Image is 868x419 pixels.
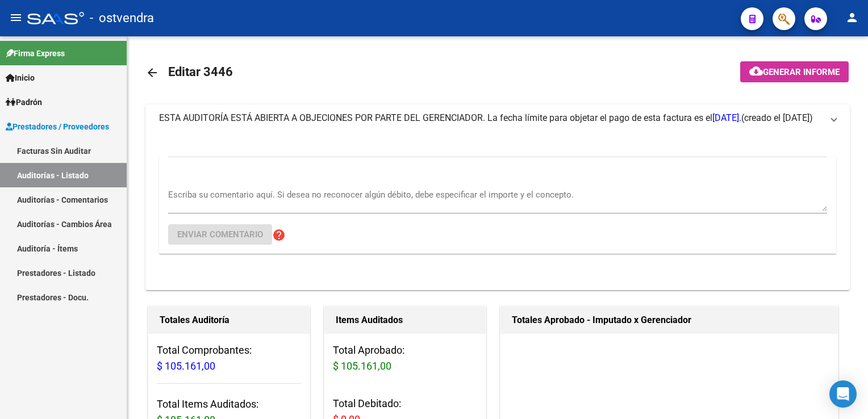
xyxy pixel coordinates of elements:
[845,11,859,24] mat-icon: person
[741,112,813,124] span: (creado el [DATE])
[9,11,23,24] mat-icon: menu
[6,96,42,108] span: Padrón
[829,380,857,408] div: Open Intercom Messenger
[512,311,827,329] h1: Totales Aprobado - Imputado x Gerenciador
[6,120,109,133] span: Prestadores / Proveedores
[145,66,159,79] mat-icon: arrow_back
[145,132,850,290] div: ESTA AUDITORÍA ESTÁ ABIERTA A OBJECIONES POR PARTE DEL GERENCIADOR. La fecha límite para objetar ...
[160,311,298,329] h1: Totales Auditoría
[333,360,391,372] span: $ 105.161,00
[763,67,840,77] span: Generar informe
[749,64,763,78] mat-icon: cloud_download
[159,112,741,123] span: ESTA AUDITORÍA ESTÁ ABIERTA A OBJECIONES POR PARTE DEL GERENCIADOR. La fecha límite para objetar ...
[740,61,849,82] button: Generar informe
[157,360,215,372] span: $ 105.161,00
[168,224,272,245] button: Enviar comentario
[177,229,263,240] span: Enviar comentario
[6,47,65,60] span: Firma Express
[90,6,154,31] span: - ostvendra
[272,228,286,242] mat-icon: help
[145,104,850,132] mat-expansion-panel-header: ESTA AUDITORÍA ESTÁ ABIERTA A OBJECIONES POR PARTE DEL GERENCIADOR. La fecha límite para objetar ...
[333,342,477,374] h3: Total Aprobado:
[157,342,301,374] h3: Total Comprobantes:
[6,72,35,84] span: Inicio
[336,311,474,329] h1: Items Auditados
[712,112,741,123] span: [DATE].
[168,65,233,79] span: Editar 3446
